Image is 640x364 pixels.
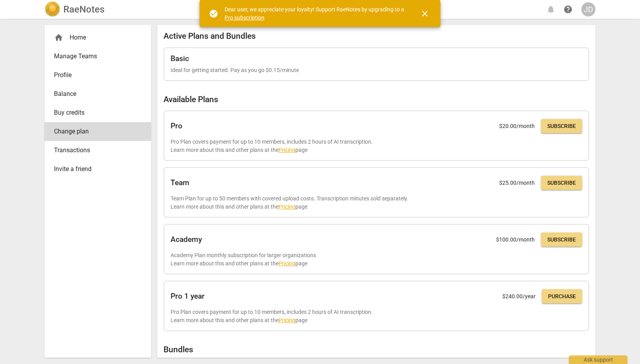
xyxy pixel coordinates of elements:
button: Subscribe [541,232,582,247]
h2: Basic [171,54,189,63]
a: Change plan [45,122,151,141]
a: Pricing [279,147,295,153]
button: JD [581,2,595,16]
span: Invite a friend [54,164,135,174]
h2: Available Plans [164,95,589,105]
button: Purchase [542,289,582,303]
a: Transactions [45,141,151,160]
span: Subscribe [547,179,576,187]
h2: Bundles [164,345,589,355]
div: Ask support [569,355,627,364]
a: Buy credits [45,103,151,122]
span: Transactions [54,146,135,155]
span: Profile [54,70,135,80]
p: Pro Plan covers payment for up to 10 members, includes 2 hours of AI transcription. Learn more ab... [171,308,582,324]
span: Manage Teams [54,52,135,61]
p: $ 240.00 /year [502,292,536,301]
div: Home [45,28,151,47]
p: Academy Plan monthly subscription for larger organizations Learn more about this and other plans ... [171,251,582,267]
a: Pricing [279,260,295,267]
a: Pricing [279,317,295,323]
h2: Academy [171,235,202,244]
p: Ideal for getting started. Pay as you go $0.15/minute [171,66,582,74]
p: $ 100.00 /month [496,236,535,244]
a: Manage Teams [45,47,151,66]
div: Home [54,33,135,42]
p: Pro Plan covers payment for up to 10 members, includes 2 hours of AI transcription. Learn more ab... [171,138,582,154]
h2: Pro [171,122,182,130]
a: Balance [45,85,151,103]
a: Invite a friend [45,160,151,178]
div: Dear user, we appreciate your loyalty! Support RaeNotes by upgrading to a [225,5,406,22]
p: $ 25.00 /month [499,179,535,187]
a: Help [561,2,575,16]
span: check_circle [209,9,218,18]
button: Subscribe [541,119,582,133]
a: Pricing [279,204,295,210]
h2: Team [171,178,189,187]
h2: Active Plans and Bundles [164,31,589,41]
span: home [54,33,63,42]
span: Balance [54,89,135,99]
span: close [420,9,430,18]
p: $ 20.00 /month [499,122,535,130]
span: Change plan [54,127,135,136]
h2: RaeNotes [63,4,104,15]
span: Subscribe [547,236,576,244]
span: Subscribe [547,123,576,130]
img: Logo [45,2,60,17]
button: Subscribe [541,176,582,190]
a: Pro subscription [225,14,264,21]
span: help [563,5,573,14]
h2: Pro 1 year [171,292,205,301]
span: Purchase [548,293,576,301]
span: Buy credits [54,108,135,117]
a: LogoRaeNotes [45,2,104,17]
p: Team Plan for up to 50 members with covered upload costs. Transcription minutes sold separately. ... [171,195,582,211]
button: Close [415,4,434,23]
a: Profile [45,66,151,85]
